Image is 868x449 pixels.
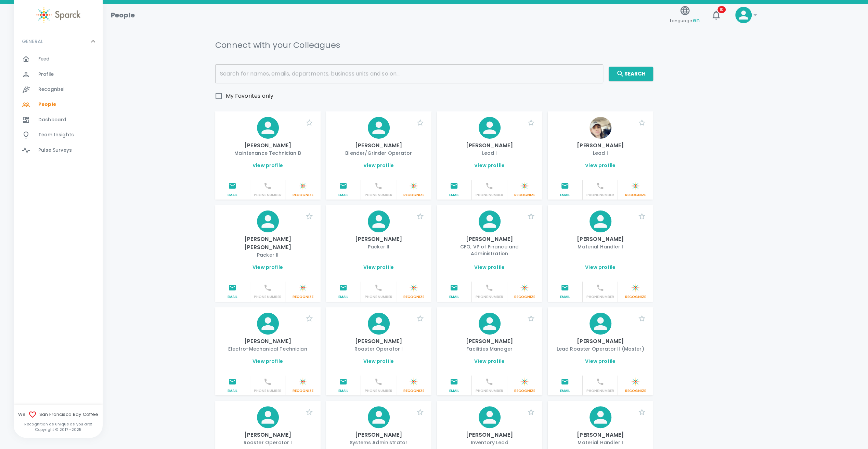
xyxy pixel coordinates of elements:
[670,16,700,25] span: Language:
[252,162,283,169] a: View profile
[252,264,283,271] a: View profile
[618,282,653,301] button: Sparck logo whiteRecognize
[332,243,426,250] p: Packer II
[332,337,426,345] p: [PERSON_NAME]
[288,193,318,198] p: Recognize
[326,376,361,395] button: Email
[399,295,429,299] p: Recognize
[442,337,537,345] p: [PERSON_NAME]
[252,358,283,365] a: View profile
[221,150,315,157] p: Maintenance Technician B
[553,235,648,243] p: [PERSON_NAME]
[442,439,537,446] p: Inventory Lead
[548,282,583,301] button: Email
[215,64,603,83] input: Search for names, emails, departments, business units and so on...
[507,376,542,395] button: Sparck logo whiteRecognize
[553,431,648,439] p: [PERSON_NAME]
[332,150,426,157] p: Blender/Grinder Operator
[717,6,726,13] span: 10
[693,16,700,24] span: en
[332,345,426,352] p: Roaster Operator I
[38,86,65,93] span: Recognize!
[14,52,103,67] a: Feed
[553,337,648,345] p: [PERSON_NAME]
[520,284,529,292] img: Sparck logo white
[437,282,472,301] button: Email
[437,376,472,395] button: Email
[396,376,431,395] button: Sparck logo whiteRecognize
[22,38,43,45] p: GENERAL
[363,264,394,271] a: View profile
[631,284,639,292] img: Sparck logo white
[621,193,650,198] p: Recognize
[553,150,648,157] p: Lead I
[332,141,426,150] p: [PERSON_NAME]
[14,82,103,97] a: Recognize!
[609,67,653,81] button: Search
[285,180,321,200] button: Sparck logo whiteRecognize
[618,180,653,200] button: Sparck logo whiteRecognize
[667,3,702,27] button: Language:en
[14,143,103,158] a: Pulse Surveys
[14,112,103,127] a: Dashboard
[399,193,429,198] p: Recognize
[215,180,250,200] button: Email
[442,431,537,439] p: [PERSON_NAME]
[548,180,583,200] button: Email
[218,295,247,299] p: Email
[111,10,135,21] h1: People
[363,358,394,365] a: View profile
[585,358,616,365] a: View profile
[218,389,247,393] p: Email
[437,180,472,200] button: Email
[548,376,583,395] button: Email
[621,295,650,299] p: Recognize
[474,162,505,169] a: View profile
[38,101,56,108] span: People
[14,67,103,82] div: Profile
[442,150,537,157] p: Lead I
[442,141,537,150] p: [PERSON_NAME]
[221,431,315,439] p: [PERSON_NAME]
[329,295,358,299] p: Email
[507,282,542,301] button: Sparck logo whiteRecognize
[410,182,418,190] img: Sparck logo white
[631,182,639,190] img: Sparck logo white
[14,127,103,142] a: Team Insights
[396,180,431,200] button: Sparck logo whiteRecognize
[38,71,54,78] span: Profile
[399,389,429,393] p: Recognize
[221,141,315,150] p: [PERSON_NAME]
[38,147,72,154] span: Pulse Surveys
[410,284,418,292] img: Sparck logo white
[215,376,250,395] button: Email
[442,235,537,243] p: [PERSON_NAME]
[221,439,315,446] p: Roaster Operator I
[288,389,318,393] p: Recognize
[590,117,611,139] img: Picture of Adriana
[326,180,361,200] button: Email
[299,182,307,190] img: Sparck logo white
[299,284,307,292] img: Sparck logo white
[221,337,315,345] p: [PERSON_NAME]
[585,162,616,169] a: View profile
[553,243,648,250] p: Material Handler I
[442,243,537,257] p: CFO, VP of Finance and Administration
[14,410,103,419] span: We San Francisco Bay Coffee
[285,282,321,301] button: Sparck logo whiteRecognize
[363,162,394,169] a: View profile
[14,7,103,23] a: Sparck logo
[520,378,529,386] img: Sparck logo white
[474,264,505,271] a: View profile
[332,439,426,446] p: Systems Administrator
[708,7,724,23] button: 10
[440,389,469,393] p: Email
[288,295,318,299] p: Recognize
[618,376,653,395] button: Sparck logo whiteRecognize
[474,358,505,365] a: View profile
